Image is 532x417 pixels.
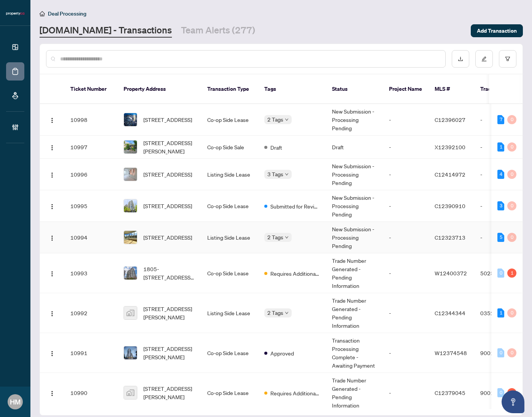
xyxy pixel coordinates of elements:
[475,50,493,68] button: edit
[435,202,465,209] span: C12390910
[46,168,58,180] button: Logo
[201,104,258,136] td: Co-op Side Lease
[181,24,255,38] a: Team Alerts (277)
[201,333,258,373] td: Co-op Side Lease
[497,115,504,124] div: 7
[124,141,137,153] img: thumbnail-img
[435,144,465,150] span: X12392100
[124,267,137,280] img: thumbnail-img
[505,56,510,62] span: filter
[474,190,527,222] td: -
[48,10,86,17] span: Deal Processing
[143,265,195,281] span: 1805-[STREET_ADDRESS][PERSON_NAME]
[201,373,258,413] td: Co-op Side Lease
[435,310,465,316] span: C12344344
[201,136,258,159] td: Co-op Side Sale
[201,253,258,293] td: Co-op Side Lease
[64,222,118,253] td: 10994
[326,74,383,104] th: Status
[124,199,137,212] img: thumbnail-img
[383,190,429,222] td: -
[124,168,137,181] img: thumbnail-img
[435,349,467,356] span: W12374548
[49,390,55,396] img: Logo
[201,74,258,104] th: Transaction Type
[497,269,504,278] div: 0
[326,222,383,253] td: New Submission - Processing Pending
[507,308,516,317] div: 0
[326,293,383,333] td: Trade Number Generated - Pending Information
[143,115,192,124] span: [STREET_ADDRESS]
[49,117,55,123] img: Logo
[507,348,516,357] div: 0
[64,333,118,373] td: 10991
[46,231,58,243] button: Logo
[6,11,24,16] img: logo
[143,202,192,210] span: [STREET_ADDRESS]
[46,114,58,126] button: Logo
[326,333,383,373] td: Transaction Processing Complete - Awaiting Payment
[435,234,465,241] span: C12323713
[383,74,429,104] th: Project Name
[481,56,487,62] span: edit
[326,104,383,136] td: New Submission - Processing Pending
[201,293,258,333] td: Listing Side Lease
[143,305,195,321] span: [STREET_ADDRESS][PERSON_NAME]
[497,388,504,397] div: 0
[474,104,527,136] td: -
[46,200,58,212] button: Logo
[124,386,137,399] img: thumbnail-img
[383,136,429,159] td: -
[383,253,429,293] td: -
[64,190,118,222] td: 10995
[507,201,516,210] div: 0
[435,270,467,276] span: W12400372
[124,306,137,319] img: thumbnail-img
[474,373,527,413] td: 900106
[285,235,289,239] span: down
[326,136,383,159] td: Draft
[267,233,283,242] span: 2 Tags
[270,389,320,397] span: Requires Additional Docs
[507,388,516,397] div: 1
[46,141,58,153] button: Logo
[49,311,55,317] img: Logo
[64,373,118,413] td: 10990
[429,74,474,104] th: MLS #
[326,373,383,413] td: Trade Number Generated - Pending Information
[201,222,258,253] td: Listing Side Lease
[64,293,118,333] td: 10992
[49,204,55,210] img: Logo
[64,104,118,136] td: 10998
[267,308,283,317] span: 2 Tags
[124,346,137,359] img: thumbnail-img
[201,190,258,222] td: Co-op Side Lease
[383,104,429,136] td: -
[64,253,118,293] td: 10993
[326,253,383,293] td: Trade Number Generated - Pending Information
[474,293,527,333] td: 035212
[143,344,195,361] span: [STREET_ADDRESS][PERSON_NAME]
[267,115,283,124] span: 2 Tags
[383,373,429,413] td: -
[64,136,118,159] td: 10997
[435,116,465,123] span: C12396027
[326,190,383,222] td: New Submission - Processing Pending
[471,24,523,37] button: Add Transaction
[49,351,55,357] img: Logo
[143,233,192,242] span: [STREET_ADDRESS]
[458,56,463,62] span: download
[49,172,55,178] img: Logo
[474,136,527,159] td: -
[124,113,137,126] img: thumbnail-img
[502,390,524,413] button: Open asap
[383,293,429,333] td: -
[507,142,516,152] div: 0
[435,389,465,396] span: C12379045
[143,384,195,401] span: [STREET_ADDRESS][PERSON_NAME]
[46,347,58,359] button: Logo
[507,233,516,242] div: 0
[64,159,118,190] td: 10996
[40,24,172,38] a: [DOMAIN_NAME] - Transactions
[474,222,527,253] td: -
